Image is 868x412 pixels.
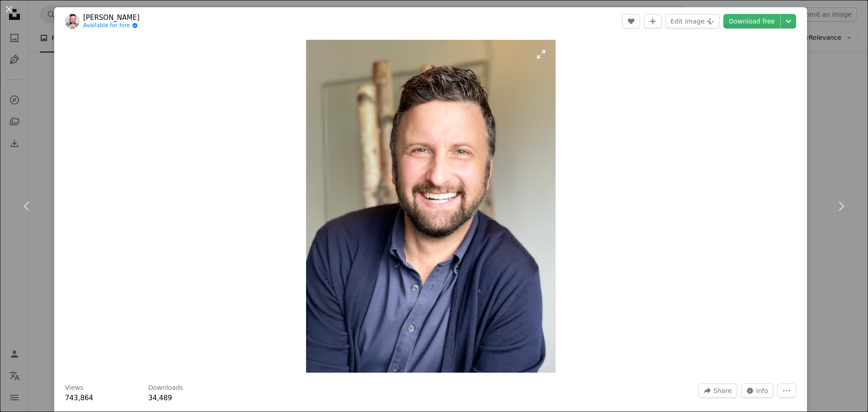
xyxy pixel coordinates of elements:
a: Next [814,163,868,250]
span: Info [756,384,769,398]
img: a man with a beard and a blue shirt [306,40,556,373]
button: Like [622,14,640,28]
h3: Downloads [148,384,183,393]
a: Download free [723,14,780,28]
span: 34,489 [148,394,172,402]
a: [PERSON_NAME] [83,13,140,22]
button: Add to Collection [644,14,662,28]
span: Share [713,384,731,398]
span: 743,864 [65,394,93,402]
button: Stats about this image [741,384,774,398]
h3: Views [65,384,84,393]
button: Edit image [665,14,720,28]
img: Go to M. Brauer's profile [65,14,80,28]
button: Zoom in on this image [306,40,556,373]
button: Choose download size [781,14,796,28]
button: Share this image [698,384,737,398]
a: Available for hire [83,22,140,29]
button: More Actions [777,384,796,398]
